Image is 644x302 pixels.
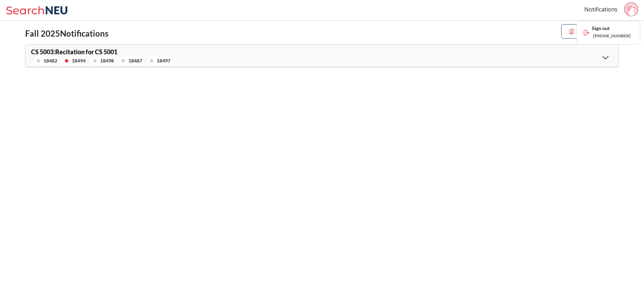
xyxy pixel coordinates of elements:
[584,6,617,13] a: Notifications
[592,33,632,39] span: [PHONE_NUMBER]
[128,57,142,65] div: 18487
[43,57,57,65] div: 18482
[72,57,86,65] div: 18494
[25,29,108,39] h2: Fall 2025 Notifications
[31,48,117,56] span: CS 5003 : Recitation for CS 5001
[100,57,114,65] div: 18498
[568,28,575,35] img: unsubscribe.svg
[157,57,170,65] div: 18497
[561,24,619,39] button: Unsubscribe All
[592,27,632,30] span: Sign out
